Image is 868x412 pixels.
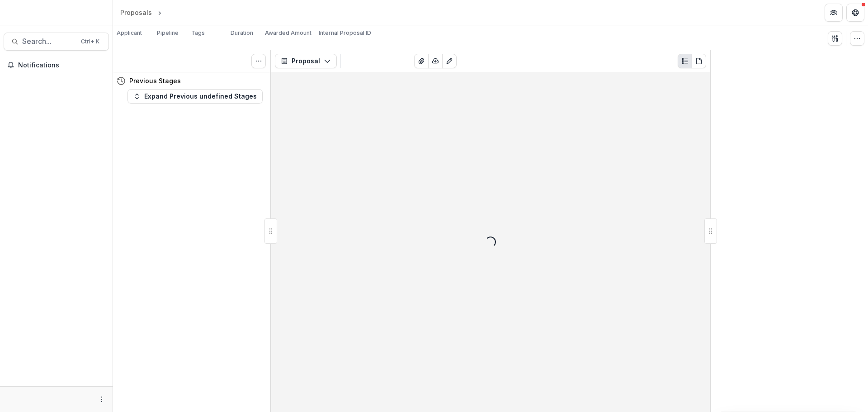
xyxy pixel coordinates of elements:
[191,29,205,37] p: Tags
[117,6,202,19] nav: breadcrumb
[825,4,843,22] button: Partners
[157,29,179,37] p: Pipeline
[414,54,429,68] button: View Attached Files
[22,37,75,46] span: Search...
[692,54,706,68] button: PDF view
[231,29,253,37] p: Duration
[319,29,371,37] p: Internal Proposal ID
[96,394,107,405] button: More
[129,76,181,85] h4: Previous Stages
[846,4,864,22] button: Get Help
[251,54,266,68] button: Toggle View Cancelled Tasks
[117,29,142,37] p: Applicant
[127,89,263,104] button: Expand Previous undefined Stages
[18,62,105,69] span: Notifications
[678,54,692,68] button: Plaintext view
[120,8,152,17] div: Proposals
[4,58,109,72] button: Notifications
[275,54,337,68] button: Proposal
[265,29,311,37] p: Awarded Amount
[117,6,156,19] a: Proposals
[4,33,109,51] button: Search...
[79,37,101,47] div: Ctrl + K
[442,54,457,68] button: Edit as form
